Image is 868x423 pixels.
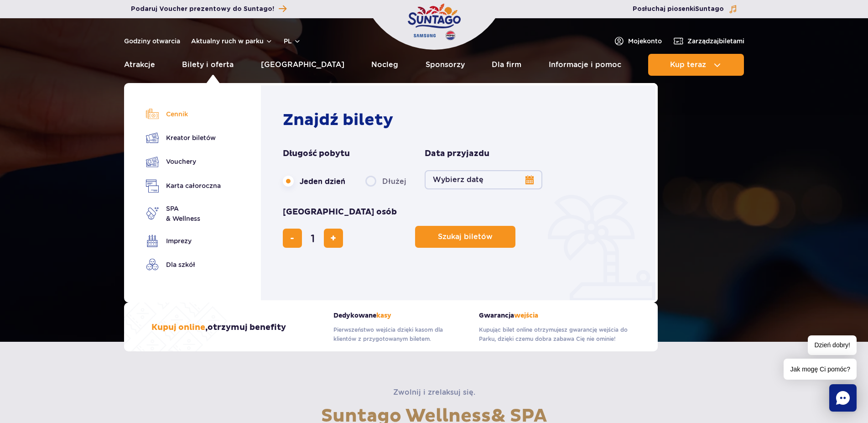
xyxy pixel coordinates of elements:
[648,54,744,76] button: Kup teraz
[492,54,521,76] a: Dla firm
[182,54,234,76] a: Bilety i oferta
[415,226,515,248] button: Szukaj biletów
[146,258,221,271] a: Dla szkół
[426,54,465,76] a: Sponsorzy
[324,229,343,248] button: dodaj bilet
[808,335,857,355] span: Dzień dobry!
[283,172,345,191] label: Jeden dzień
[479,325,630,344] p: Kupując bilet online otrzymujesz gwarancję wejścia do Parku, dzięki czemu dobra zabawa Cię nie om...
[283,148,350,159] span: Długość pobytu
[284,37,301,46] button: pl
[376,312,391,319] span: kasy
[261,54,344,76] a: [GEOGRAPHIC_DATA]
[166,204,200,224] span: SPA & Wellness
[514,312,538,319] span: wejścia
[425,148,489,159] span: Data przyjazdu
[333,312,465,319] strong: Dedykowane
[124,37,180,46] a: Godziny otwarcia
[283,148,638,248] form: Planowanie wizyty w Park of Poland
[425,170,542,189] button: Wybierz datę
[146,179,221,193] a: Karta całoroczna
[670,61,706,69] span: Kup teraz
[687,37,744,46] span: Zarządzaj biletami
[283,110,393,130] strong: Znajdź bilety
[829,384,857,412] div: Chat
[283,207,397,218] span: [GEOGRAPHIC_DATA] osób
[784,359,857,380] span: Jak mogę Ci pomóc?
[479,312,630,319] strong: Gwarancja
[365,172,406,191] label: Dłużej
[438,233,493,241] span: Szukaj biletów
[549,54,621,76] a: Informacje i pomoc
[124,54,155,76] a: Atrakcje
[283,229,302,248] button: usuń bilet
[146,155,221,168] a: Vouchery
[371,54,398,76] a: Nocleg
[146,108,221,120] a: Cennik
[151,322,286,333] h3: , otrzymuj benefity
[146,235,221,247] a: Imprezy
[146,204,221,224] a: SPA& Wellness
[302,227,324,249] input: liczba biletów
[191,37,273,45] button: Aktualny ruch w parku
[628,37,662,46] span: Moje konto
[613,36,662,47] a: Mojekonto
[146,131,221,144] a: Kreator biletów
[333,325,465,344] p: Pierwszeństwo wejścia dzięki kasom dla klientów z przygotowanym biletem.
[673,36,744,47] a: Zarządzajbiletami
[151,322,205,333] span: Kupuj online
